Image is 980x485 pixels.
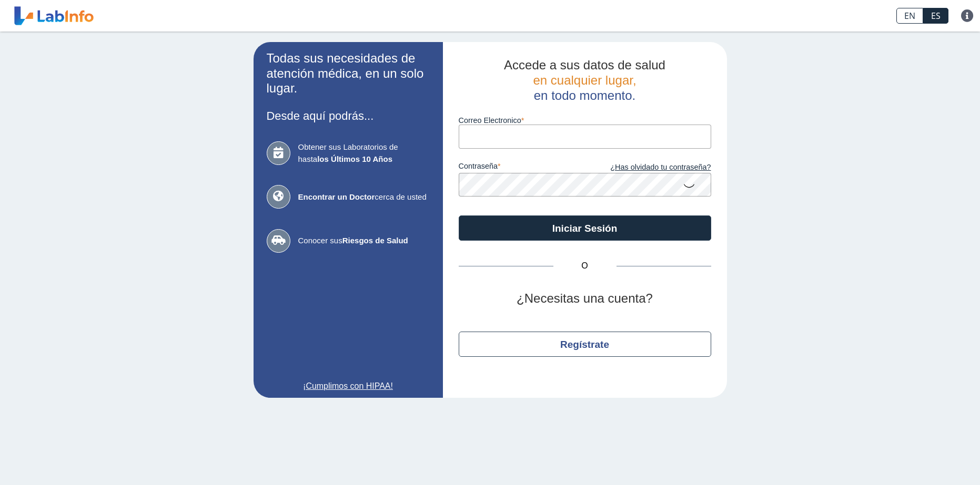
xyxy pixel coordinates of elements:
span: Obtener sus Laboratorios de hasta [298,141,430,165]
span: cerca de usted [298,191,430,203]
a: EN [896,8,923,24]
h3: Desde aquí podrás... [267,109,430,122]
b: Encontrar un Doctor [298,192,375,201]
h2: ¿Necesitas una cuenta? [459,291,711,306]
label: Correo Electronico [459,116,711,125]
span: en todo momento. [534,88,635,102]
button: Regístrate [459,332,711,357]
a: ES [923,8,948,24]
label: contraseña [459,162,585,173]
b: Riesgos de Salud [342,236,408,245]
a: ¿Has olvidado tu contraseña? [585,162,711,173]
a: ¡Cumplimos con HIPAA! [267,380,430,393]
b: los Últimos 10 Años [317,154,392,163]
span: O [553,260,617,272]
button: Iniciar Sesión [459,215,711,241]
span: Conocer sus [298,235,430,247]
span: Accede a sus datos de salud [504,58,665,72]
h2: Todas sus necesidades de atención médica, en un solo lugar. [267,51,430,96]
span: en cualquier lugar, [533,73,636,87]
